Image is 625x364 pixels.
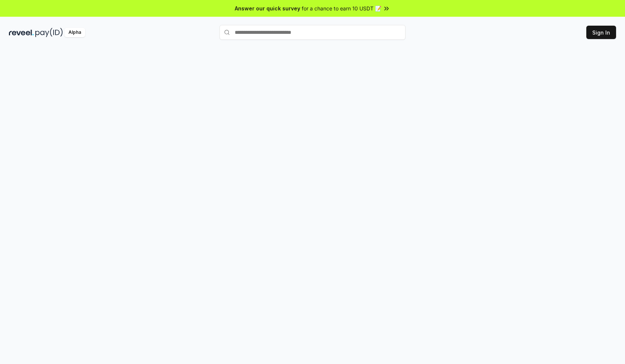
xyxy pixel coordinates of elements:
[9,28,34,37] img: reveel_dark
[35,28,63,37] img: pay_id
[302,4,381,12] span: for a chance to earn 10 USDT 📝
[235,4,300,12] span: Answer our quick survey
[64,28,85,37] div: Alpha
[586,26,616,39] button: Sign In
